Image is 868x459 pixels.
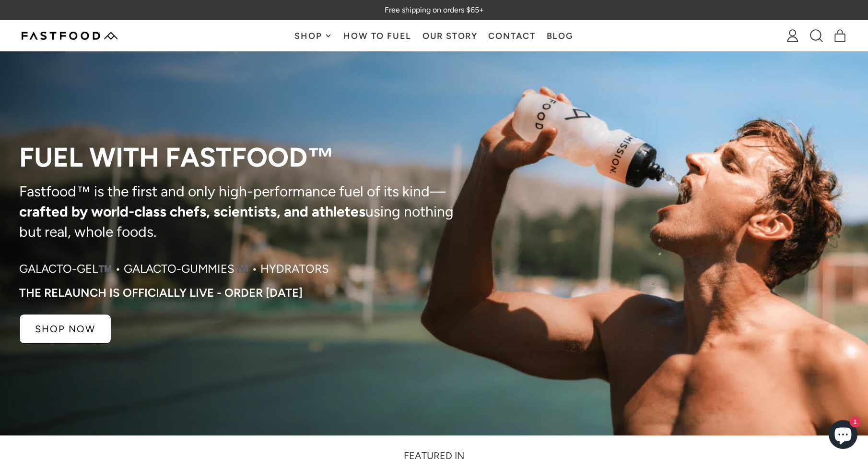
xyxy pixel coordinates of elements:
[541,21,579,51] a: Blog
[19,286,303,300] p: The RELAUNCH IS OFFICIALLY LIVE - ORDER [DATE]
[19,143,460,172] p: Fuel with Fastfood™
[483,21,541,51] a: Contact
[19,261,329,277] p: Galacto-Gel™️ • Galacto-Gummies™️ • Hydrators
[417,21,483,51] a: Our Story
[19,203,365,220] strong: crafted by world-class chefs, scientists, and athletes
[35,324,95,334] p: SHOP NOW
[826,420,860,451] inbox-online-store-chat: Shopify online store chat
[22,32,117,40] img: Fastfood
[338,21,417,51] a: How To Fuel
[19,181,460,242] p: Fastfood™ is the first and only high-performance fuel of its kind— using nothing but real, whole ...
[19,314,111,344] a: SHOP NOW
[294,32,324,40] span: Shop
[289,21,338,51] button: Shop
